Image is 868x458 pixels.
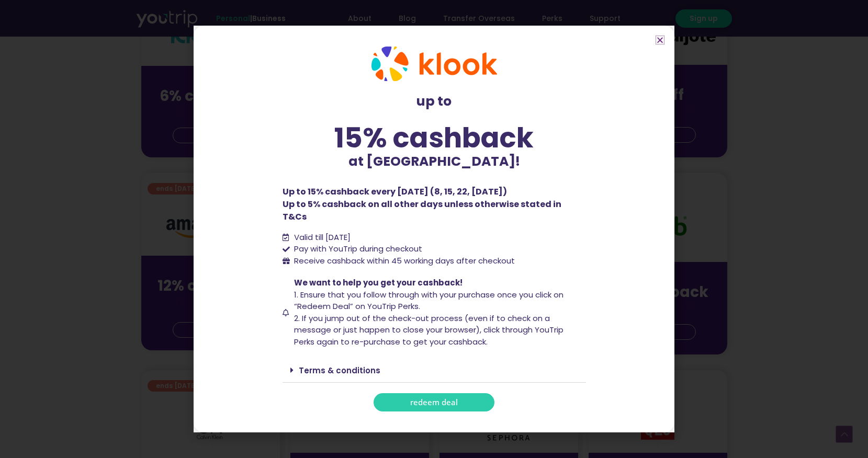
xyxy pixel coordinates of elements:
[291,243,422,255] span: Pay with YouTrip during checkout
[283,91,586,111] p: up to
[283,186,586,223] p: Up to 15% cashback every [DATE] (8, 15, 22, [DATE]) Up to 5% cashback on all other days unless ot...
[283,124,586,152] div: 15% cashback
[283,358,586,383] div: Terms & conditions
[294,289,563,312] span: 1. Ensure that you follow through with your purchase once you click on “Redeem Deal” on YouTrip P...
[291,255,515,267] span: Receive cashback within 45 working days after checkout
[374,393,494,411] a: redeem deal
[294,277,463,288] span: We want to help you get your cashback!
[291,232,351,244] span: Valid till [DATE]
[656,36,664,44] a: Close
[283,152,586,171] p: at [GEOGRAPHIC_DATA]!
[410,398,458,406] span: redeem deal
[299,365,380,376] a: Terms & conditions
[294,313,563,347] span: 2. If you jump out of the check-out process (even if to check on a message or just happen to clos...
